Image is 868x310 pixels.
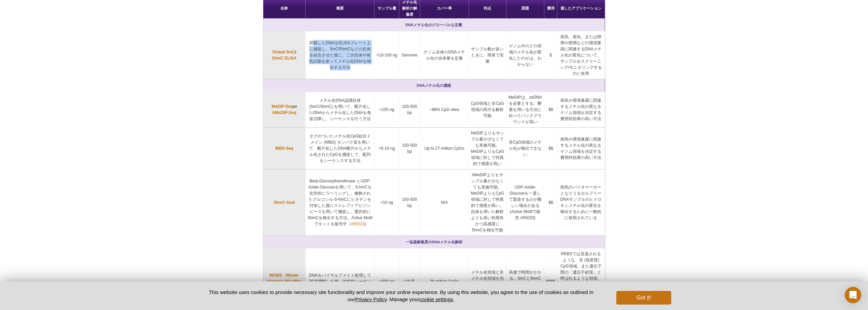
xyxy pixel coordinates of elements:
[272,50,296,61] strong: /
[469,31,506,79] td: サンプル数が多いときに、簡単で安価
[469,169,506,236] td: hMeDIPよりもサンプル量が少なくても実施可能。MeDIPよりもCpG領域に対して特異的で感度が高い。抗体を用いた解析よりも高い特異性かつ高感度に5hmCを検出可能
[399,128,420,169] td: 100-500 bp
[263,79,605,92] th: DNAメチル化の濃縮
[845,287,861,303] div: Open Intercom Messenger
[306,169,374,236] td: Beta-Glucosyltransferase とUDP-Azide-Glucoseを用いて、5-hmCを化学的にラベリングし、修飾されたグルコシル-5-hmCにビオチンを付加した後にストレプ...
[374,31,399,79] td: >10‑100 ng
[557,31,605,79] td: 病気、老化、または喫煙や肥満などの環境要因に関連するDNAメチル化の変化について、サンプルをスクリーニング/モニタリングするのに有用
[544,92,557,128] td: $$
[420,92,469,128] td: ~88% CpG sites
[557,128,605,169] td: 病気や環境暴露に関連するメチル化の異なるゲノム領域を決定する費用対効果の高い方法
[271,103,293,110] a: MeDIP-Seq
[399,169,420,236] td: 100-500 bp
[544,31,557,79] td: $
[420,128,469,169] td: Up to 27 million CpGs
[420,169,469,236] td: N/A
[506,128,544,169] td: 非CpG領域のメチル化が検出できない
[557,92,605,128] td: 病気や環境暴露に関連するメチル化の異なるゲノム領域を決定する費用対効果の高い方法
[506,169,544,236] td: UDP-Azide-Glucoseを一貫して製造するのが難しい場合がある (Active Motifで販売 #55020)
[420,31,469,79] td: ゲノム全体のDNAメチル化の全体量を定量
[306,128,374,169] td: タグのついたメチル化CpG結合ドメイン (MBD) タンパク質を用いて、断片化したDNA断片からメチル化されたCpGを捕捉して、配列をシーケンスする方法
[399,31,420,79] td: Genome
[399,92,420,128] td: 100-500 bp
[374,169,399,236] td: >10 ng
[306,92,374,128] td: メチル化DNA認識抗体 (5mC/5hmC) を用いて、断片化したDNAからメチル化したDNAを免疫沈降し、シーケンスを行う方法
[263,19,605,31] th: DNAメチル化のグローバルな定量
[419,296,453,302] button: cookie settings
[197,289,605,303] p: This website uses cookies to provide necessary site functionality and improve your online experie...
[616,291,671,305] button: Got it!
[544,169,557,236] td: $$
[306,31,374,79] td: 調製したDNAをELISAプレート上に捕捉し、5mC/5hmCなどの抗体を結合させた後に、二次抗体や発色試薬を使ってメチル化DNAを検出する方法
[374,92,399,128] td: >100 ng
[274,199,295,206] a: 5hmC-Seal
[355,296,386,302] a: Privacy Policy
[272,49,295,55] a: Global 5mC
[506,92,544,128] td: MeDIPは、ssDNAを必要とする。酵素を用いる方法に比べてバックグラウンドが高い
[506,31,544,79] td: ゲノム中のどの領域のメチル化が変化したのかは、わからない
[557,169,605,236] td: 病気のバイオマーカーとなりうるセルフリーDNAサンプルのヒドロキシメチル化の変化を検出するために一般的に使用されている
[271,104,297,115] strong: or
[374,128,399,169] td: >5‑10 ng
[272,110,296,116] a: hMeDIP-Seq
[351,221,365,227] a: #55023
[265,272,304,291] a: WGBS - Whole-Genome Bisulfite Sequencing
[272,55,296,61] a: 5hmC ELISA
[469,92,506,128] td: CpG領域と非CpG領域の両方を解析可能
[263,236,605,248] th: 一塩基解像度のDNAメチル化解析
[544,128,557,169] td: $$
[469,128,506,169] td: MeDIPよりもサンプル量が少なくても実施可能。MeDIPよりもCpG領域に対して特異的で感度が高い
[275,145,293,151] a: MBD-Seq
